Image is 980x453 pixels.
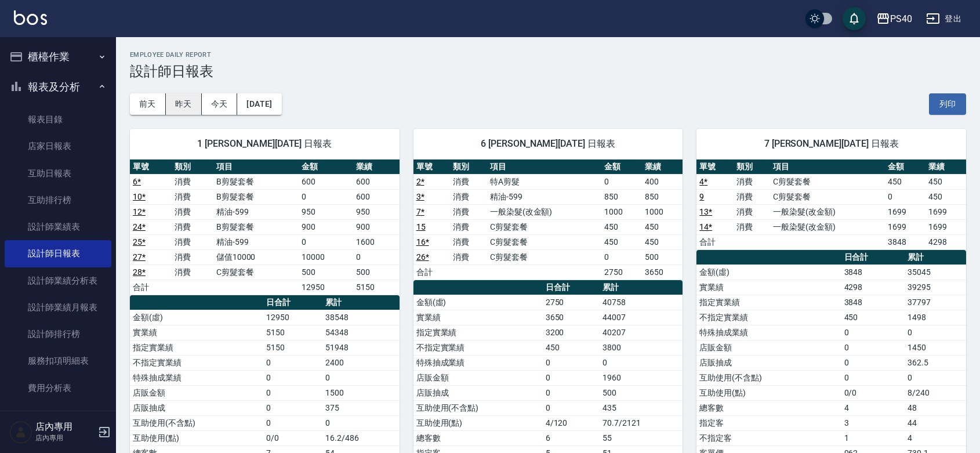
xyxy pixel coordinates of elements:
td: 消費 [172,189,213,204]
td: 消費 [450,204,487,219]
td: 39295 [905,280,966,295]
td: 400 [642,174,683,189]
td: 0 [299,189,353,204]
td: 總客數 [696,400,841,415]
td: 互助使用(點) [413,415,543,430]
td: 精油-599 [487,189,601,204]
td: 不指定實業績 [413,340,543,355]
a: 店家日報表 [5,133,111,160]
span: 6 [PERSON_NAME][DATE] 日報表 [427,138,669,150]
td: 450 [543,340,600,355]
td: 1960 [600,370,683,385]
table: a dense table [130,160,400,295]
td: 600 [353,189,399,204]
td: 不指定客 [696,430,841,445]
a: 設計師業績月報表 [5,294,111,321]
td: 店販抽成 [130,400,263,415]
a: 報表目錄 [5,106,111,133]
img: Logo [14,10,47,25]
td: 950 [353,204,399,219]
td: 消費 [450,219,487,234]
td: 店販抽成 [413,385,543,400]
td: 44 [905,415,966,430]
td: 消費 [172,249,213,264]
td: 500 [353,264,399,280]
td: 54348 [322,325,400,340]
td: 38548 [322,310,400,325]
th: 類別 [450,160,487,175]
td: 5150 [263,325,322,340]
h2: Employee Daily Report [130,51,966,59]
td: 450 [601,219,642,234]
a: 設計師排行榜 [5,321,111,347]
th: 項目 [770,160,884,175]
td: 3200 [543,325,600,340]
a: 互助日報表 [5,160,111,187]
td: 12950 [299,280,353,295]
th: 項目 [213,160,299,175]
td: 5150 [263,340,322,355]
td: 600 [353,174,399,189]
span: 7 [PERSON_NAME][DATE] 日報表 [710,138,952,150]
td: 1699 [885,219,925,234]
td: 70.7/2121 [600,415,683,430]
td: 37797 [905,295,966,310]
th: 單號 [413,160,451,175]
td: 1450 [905,340,966,355]
td: 3 [841,415,905,430]
td: 合計 [696,234,734,249]
a: 設計師業績分析表 [5,267,111,294]
td: 6 [543,430,600,445]
td: 特殊抽成業績 [413,355,543,370]
td: 指定實業績 [696,295,841,310]
td: 合計 [130,280,172,295]
td: 消費 [172,264,213,280]
button: 昨天 [166,93,202,115]
td: 450 [885,174,925,189]
th: 單號 [696,160,734,175]
td: 0 [841,370,905,385]
td: 0 [263,385,322,400]
td: 店販金額 [413,370,543,385]
td: B剪髮套餐 [213,219,299,234]
td: 450 [925,174,966,189]
a: 互助排行榜 [5,187,111,213]
td: 一般染髮(改金額) [770,204,884,219]
td: 消費 [450,249,487,264]
td: 3650 [642,264,683,280]
p: 店內專用 [35,433,95,443]
td: 店販金額 [696,340,841,355]
td: 55 [600,430,683,445]
td: 450 [841,310,905,325]
td: 互助使用(不含點) [696,370,841,385]
a: 設計師日報表 [5,240,111,267]
td: 450 [925,189,966,204]
td: 儲值10000 [213,249,299,264]
span: 1 [PERSON_NAME][DATE] 日報表 [144,138,386,150]
td: 1 [841,430,905,445]
td: 435 [600,400,683,415]
td: 消費 [450,234,487,249]
td: 4 [841,400,905,415]
h3: 設計師日報表 [130,63,966,79]
table: a dense table [413,160,683,280]
td: 5150 [353,280,399,295]
td: 40207 [600,325,683,340]
td: C剪髮套餐 [487,219,601,234]
button: 今天 [202,93,238,115]
td: 0 [841,340,905,355]
a: 服務扣項明細表 [5,347,111,374]
td: 金額(虛) [413,295,543,310]
td: 精油-599 [213,204,299,219]
td: 2750 [601,264,642,280]
td: 500 [642,249,683,264]
td: C剪髮套餐 [213,264,299,280]
td: 1600 [353,234,399,249]
div: PS40 [890,12,912,26]
td: 0 [322,415,400,430]
td: 500 [299,264,353,280]
th: 單號 [130,160,172,175]
td: 消費 [734,204,771,219]
td: 消費 [734,219,771,234]
td: 3650 [543,310,600,325]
